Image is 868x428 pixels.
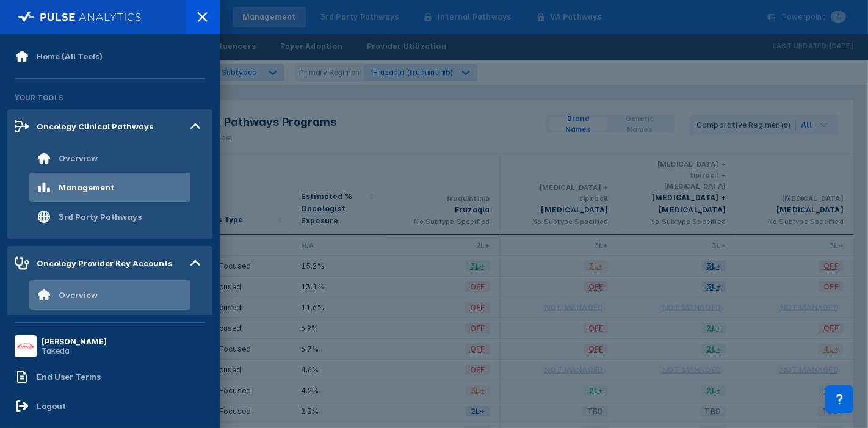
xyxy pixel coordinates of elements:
[825,385,853,413] div: Contact Support
[59,183,114,192] div: Management
[7,202,212,231] a: 3rd Party Pathways
[7,280,212,310] a: Overview
[18,9,142,26] img: pulse-logo-full-white.svg
[7,143,212,173] a: Overview
[37,51,103,61] div: Home (All Tools)
[7,86,212,109] div: Your Tools
[7,42,212,71] a: Home (All Tools)
[7,173,212,202] a: Management
[7,310,212,339] a: Management
[42,346,107,355] div: Takeda
[59,290,98,300] div: Overview
[42,337,107,346] div: [PERSON_NAME]
[59,153,98,163] div: Overview
[37,372,101,382] div: End User Terms
[7,362,212,391] a: End User Terms
[59,212,142,222] div: 3rd Party Pathways
[37,401,66,411] div: Logout
[17,338,34,355] img: menu button
[37,122,153,131] div: Oncology Clinical Pathways
[37,258,172,268] div: Oncology Provider Key Accounts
